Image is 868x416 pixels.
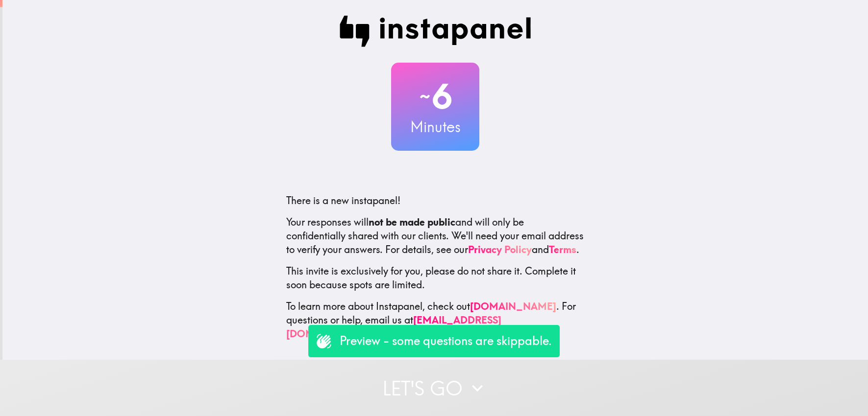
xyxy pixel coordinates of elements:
span: ~ [418,82,432,111]
img: Instapanel [339,16,531,47]
a: [DOMAIN_NAME] [470,300,556,312]
p: Your responses will and will only be confidentially shared with our clients. We'll need your emai... [286,215,584,256]
a: Terms [549,243,576,255]
p: This invite is exclusively for you, please do not share it. Complete it soon because spots are li... [286,264,584,292]
h2: 6 [391,76,479,116]
a: [EMAIL_ADDRESS][DOMAIN_NAME] [286,314,501,340]
h3: Minutes [391,116,479,137]
p: Preview - some questions are skippable. [340,333,552,349]
span: There is a new instapanel! [286,194,400,207]
p: To learn more about Instapanel, check out . For questions or help, email us at . [286,300,584,341]
a: Privacy Policy [468,243,532,255]
b: not be made public [369,216,455,228]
